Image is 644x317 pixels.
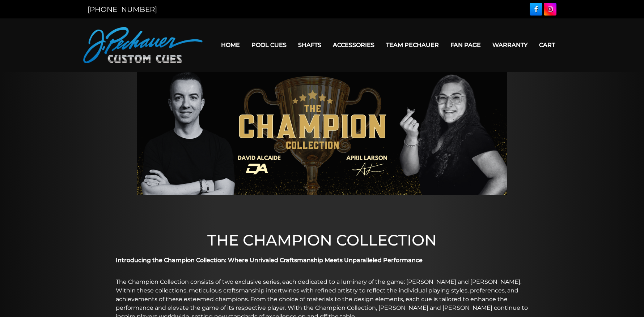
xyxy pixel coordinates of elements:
a: [PHONE_NUMBER] [88,5,157,14]
a: Warranty [487,36,533,54]
strong: Introducing the Champion Collection: Where Unrivaled Craftsmanship Meets Unparalleled Performance [116,257,423,264]
a: Pool Cues [246,36,292,54]
a: Team Pechauer [380,36,445,54]
a: Accessories [327,36,380,54]
a: Fan Page [445,36,487,54]
img: Pechauer Custom Cues [83,27,203,63]
a: Shafts [292,36,327,54]
a: Cart [533,36,561,54]
a: Home [215,36,246,54]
